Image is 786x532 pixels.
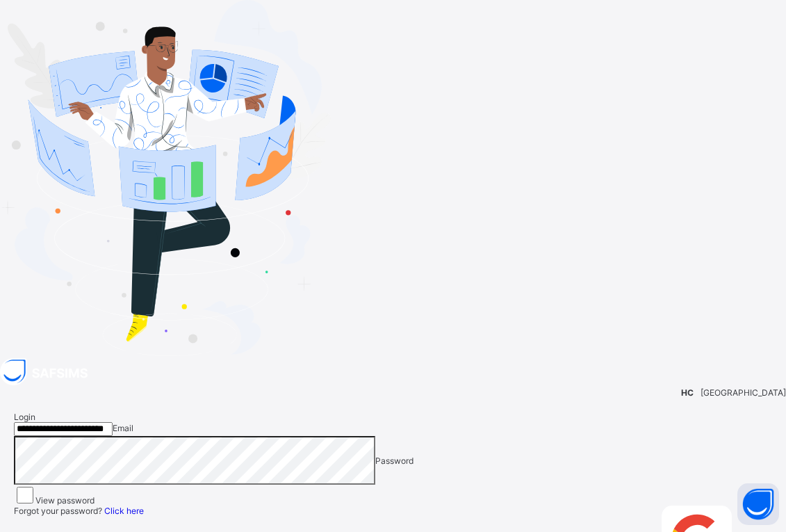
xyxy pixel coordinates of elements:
[113,423,133,433] span: Email
[35,495,95,506] label: View password
[681,387,694,398] span: HC
[14,412,35,422] span: Login
[737,483,779,525] button: Open asap
[104,506,144,516] a: Click here
[701,387,786,398] span: [GEOGRAPHIC_DATA]
[375,455,414,465] span: Password
[14,506,144,516] span: Forgot your password?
